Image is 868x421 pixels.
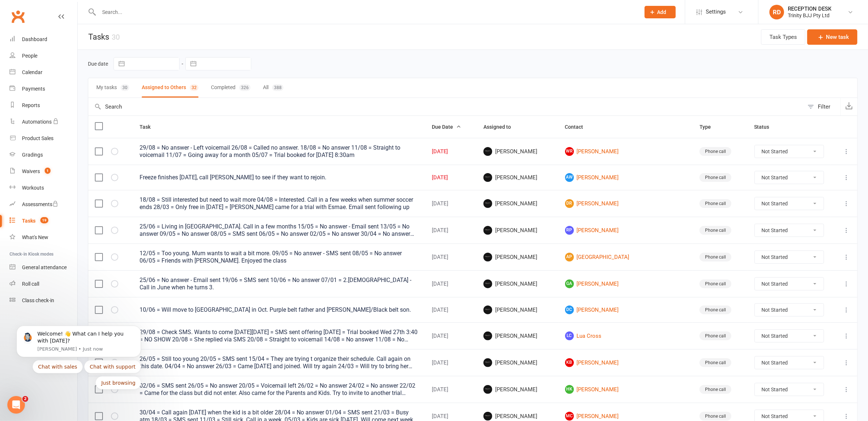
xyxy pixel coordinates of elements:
a: Automations [10,114,77,130]
a: Dashboard [10,31,77,48]
span: [PERSON_NAME] [483,385,552,394]
a: What's New [10,229,77,246]
span: AW [565,173,574,182]
span: [PERSON_NAME] [483,332,552,340]
img: Otamar Barreto [483,226,492,235]
span: [PERSON_NAME] [483,412,552,421]
span: 2 [22,396,28,402]
span: Task [140,124,159,130]
a: Workouts [10,180,77,196]
span: Contact [565,124,591,130]
a: RP[PERSON_NAME] [565,226,686,235]
div: Waivers [22,168,40,174]
a: HK[PERSON_NAME] [565,385,686,394]
div: 326 [239,84,251,91]
div: Phone call [700,305,731,314]
span: [PERSON_NAME] [483,147,552,156]
a: People [10,48,77,64]
a: Assessments [10,196,77,213]
span: [PERSON_NAME] [483,305,552,314]
div: [DATE] [432,227,470,234]
div: 25/06 = Living in [GEOGRAPHIC_DATA]. Call in a few months 15/05 = No answer - Email sent 13/05 = ... [140,223,419,238]
div: 25/06 = No answer - Email sent 19/06 = SMS sent 10/06 = No answer 07/01 = 2.[DEMOGRAPHIC_DATA] - ... [140,277,419,291]
div: [DATE] [432,333,470,339]
div: 18/08 = Still interested but need to wait more 04/08 = Interested. Call in a few weeks when summe... [140,196,419,211]
div: Payments [22,86,45,92]
a: Product Sales [10,130,77,147]
div: RD [769,5,784,19]
button: Task Types [761,29,805,45]
img: Otamar Barreto [483,305,492,314]
div: 29/08 = Check SMS. Wants to come [DATE][DATE] = SMS sent offering [DATE] = Trial booked Wed 27th ... [140,329,419,343]
div: What's New [22,234,48,240]
span: Status [754,124,778,130]
input: Search [88,98,804,116]
div: [DATE] [432,387,470,393]
div: 388 [272,84,283,91]
img: Otamar Barreto [483,199,492,208]
div: Phone call [700,226,731,235]
a: WR[PERSON_NAME] [565,147,686,156]
a: DR[PERSON_NAME] [565,199,686,208]
a: Gradings [10,147,77,163]
span: MC [565,412,574,421]
span: [PERSON_NAME] [483,279,552,288]
div: [DATE] [432,307,470,313]
div: [DATE] [432,175,470,181]
span: DC [565,305,574,314]
div: [DATE] [432,254,470,260]
span: GA [565,279,574,288]
input: Search... [97,7,635,17]
div: Phone call [700,253,731,261]
div: Phone call [700,173,731,182]
div: 30 [120,84,129,91]
iframe: Intercom live chat [7,396,25,414]
div: Automations [22,119,52,125]
div: General attendance [22,264,67,270]
div: [DATE] [432,413,470,420]
button: All388 [263,78,283,98]
span: WR [565,147,574,156]
a: Payments [10,81,77,97]
button: Status [754,122,778,131]
span: KB [565,358,574,367]
div: 02/06 = SMS sent 26/05 = No answer 20/05 = Voicemail left 26/02 = No answer 24/02 = No answer 22/... [140,382,419,397]
span: LC [565,332,574,340]
div: Phone call [700,332,731,340]
span: [PERSON_NAME] [483,358,552,367]
a: MC[PERSON_NAME] [565,412,686,421]
a: AP[GEOGRAPHIC_DATA] [565,253,686,261]
div: Calendar [22,69,42,75]
a: Calendar [10,64,77,81]
div: Phone call [700,412,731,421]
span: RP [565,226,574,235]
span: DR [565,199,574,208]
span: [PERSON_NAME] [483,173,552,182]
div: Class check-in [22,297,54,303]
img: Otamar Barreto [483,147,492,156]
div: Assessments [22,201,58,207]
div: [DATE] [432,201,470,207]
a: LCLua Cross [565,332,686,340]
button: Due Date [432,122,461,131]
span: Due Date [432,124,461,130]
span: AP [565,253,574,261]
div: Phone call [700,147,731,156]
div: Dashboard [22,36,47,42]
div: 30 [112,33,120,41]
div: Trinity BJJ Pty Ltd [788,12,831,19]
img: Otamar Barreto [483,412,492,421]
button: Assigned to Others32 [142,78,199,98]
span: Settings [706,4,726,20]
div: Phone call [700,385,731,394]
span: 1 [45,168,51,174]
button: Add [645,6,676,18]
div: 10/06 = Will move to [GEOGRAPHIC_DATA] in Oct. Purple belt father and [PERSON_NAME]/Black belt son. [140,306,419,314]
button: Assigned to [483,122,519,131]
iframe: Intercom notifications message [5,319,152,394]
div: 32 [190,84,199,91]
a: Tasks 19 [10,213,77,229]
